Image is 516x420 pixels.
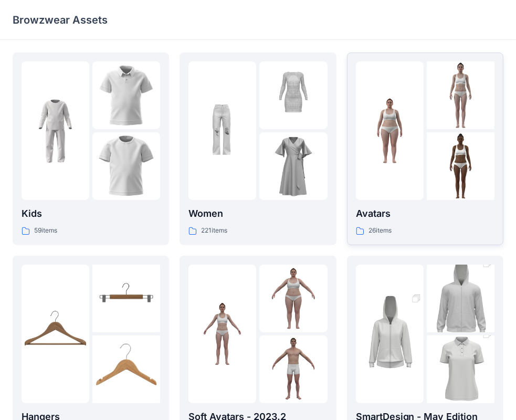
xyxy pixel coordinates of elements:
img: folder 2 [259,61,327,129]
img: folder 2 [427,248,494,350]
p: 26 items [368,225,392,236]
img: folder 3 [427,132,494,200]
img: folder 3 [92,132,160,200]
img: folder 3 [259,335,327,403]
img: folder 1 [356,283,424,385]
img: folder 2 [92,265,160,332]
a: folder 1folder 2folder 3Kids59items [13,52,169,245]
a: folder 1folder 2folder 3Avatars26items [347,52,503,245]
img: folder 1 [356,97,424,165]
img: folder 2 [259,265,327,332]
p: 59 items [34,225,57,236]
a: folder 1folder 2folder 3Women221items [180,52,336,245]
p: Women [188,206,327,221]
img: folder 1 [22,300,89,367]
img: folder 1 [188,97,256,165]
p: 221 items [201,225,227,236]
img: folder 1 [188,300,256,367]
p: Kids [22,206,160,221]
p: Browzwear Assets [13,13,108,27]
img: folder 2 [92,61,160,129]
img: folder 3 [259,132,327,200]
img: folder 3 [92,335,160,403]
img: folder 1 [22,97,89,165]
p: Avatars [356,206,494,221]
img: folder 2 [427,61,494,129]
